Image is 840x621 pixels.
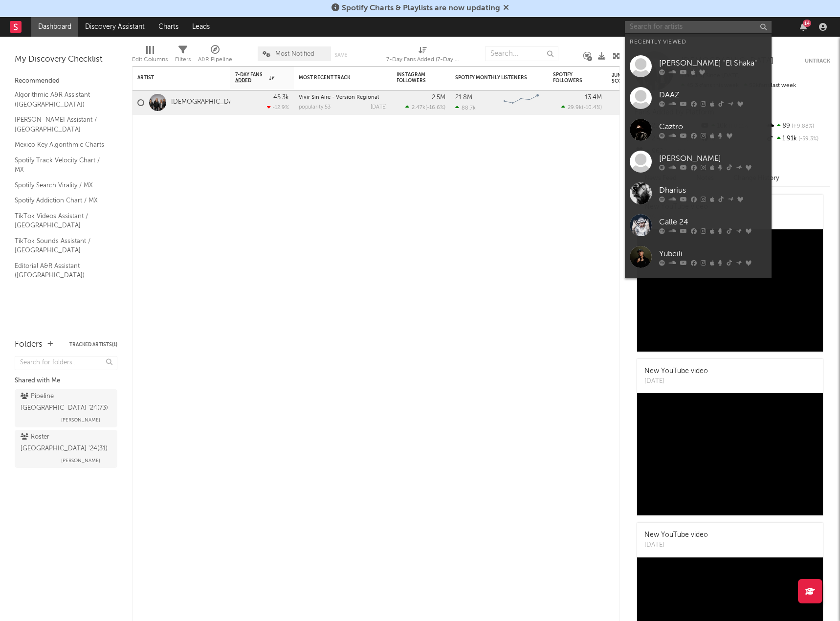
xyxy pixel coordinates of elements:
[397,72,431,84] div: Instagram Followers
[625,177,772,209] a: Dharius
[659,184,767,196] div: Dharius
[15,195,108,206] a: Spotify Addiction Chart / MX
[15,261,108,281] a: Editorial A&R Assistant ([GEOGRAPHIC_DATA])
[31,17,78,37] a: Dashboard
[630,36,767,48] div: Recently Viewed
[485,46,558,61] input: Search...
[585,94,602,101] div: 13.4M
[299,95,379,100] a: Vivir Sin Aire - Versión Regional
[21,431,109,455] div: Roster [GEOGRAPHIC_DATA] '24 ( 31 )
[175,42,191,70] div: Filters
[15,356,117,370] input: Search for folders...
[386,54,460,66] div: 7-Day Fans Added (7-Day Fans Added)
[625,82,772,114] a: DAAZ
[267,104,289,111] div: -12.9 %
[21,391,109,414] div: Pipeline [GEOGRAPHIC_DATA] '24 ( 73 )
[412,105,425,111] span: 2.47k
[659,121,767,133] div: Caztro
[612,97,651,109] div: 71.3
[299,105,331,110] div: popularity: 53
[235,72,266,84] span: 7-Day Fans Added
[765,120,830,133] div: 89
[625,114,772,146] a: Caztro
[15,389,117,427] a: Pipeline [GEOGRAPHIC_DATA] '24(73)[PERSON_NAME]
[644,366,708,377] div: New YouTube video
[299,75,372,81] div: Most Recent Track
[273,94,289,101] div: 45.3k
[800,23,807,31] button: 14
[583,105,600,111] span: -10.4 %
[644,530,708,540] div: New YouTube video
[797,136,818,142] span: -59.3 %
[803,20,811,27] div: 14
[625,21,772,33] input: Search for artists
[15,155,108,175] a: Spotify Track Velocity Chart / MX
[78,17,152,37] a: Discovery Assistant
[644,377,708,386] div: [DATE]
[132,54,168,66] div: Edit Columns
[15,375,117,387] div: Shared with Me
[15,54,117,66] div: My Discovery Checklist
[15,75,117,87] div: Recommended
[371,105,387,110] div: [DATE]
[198,42,232,70] div: A&R Pipeline
[499,90,543,115] svg: Chart title
[503,4,509,12] span: Dismiss
[61,414,100,426] span: [PERSON_NAME]
[171,98,243,107] a: [DEMOGRAPHIC_DATA]
[198,54,232,66] div: A&R Pipeline
[659,216,767,228] div: Calle 24
[612,72,636,84] div: Jump Score
[405,104,445,111] div: ( )
[15,339,43,351] div: Folders
[455,94,472,101] div: 21.8M
[69,342,117,347] button: Tracked Artists(1)
[561,104,602,111] div: ( )
[568,105,582,111] span: 29.9k
[15,139,108,150] a: Mexico Key Algorithmic Charts
[765,133,830,145] div: 1.91k
[15,430,117,468] a: Roster [GEOGRAPHIC_DATA] '24(31)[PERSON_NAME]
[455,105,476,111] div: 88.7k
[625,209,772,241] a: Calle 24
[275,51,314,57] span: Most Notified
[790,124,814,129] span: +9.88 %
[132,42,168,70] div: Edit Columns
[553,72,587,84] div: Spotify Followers
[625,241,772,273] a: Yubeili
[455,75,529,81] div: Spotify Monthly Listeners
[15,211,108,231] a: TikTok Videos Assistant / [GEOGRAPHIC_DATA]
[15,114,108,134] a: [PERSON_NAME] Assistant / [GEOGRAPHIC_DATA]
[386,42,460,70] div: 7-Day Fans Added (7-Day Fans Added)
[175,54,191,66] div: Filters
[644,540,708,550] div: [DATE]
[61,455,100,466] span: [PERSON_NAME]
[805,56,830,66] button: Untrack
[625,273,772,305] a: Urbøi
[625,146,772,177] a: [PERSON_NAME]
[342,4,500,12] span: Spotify Charts & Playlists are now updating
[334,52,347,58] button: Save
[659,153,767,164] div: [PERSON_NAME]
[427,105,444,111] span: -16.6 %
[185,17,217,37] a: Leads
[625,50,772,82] a: [PERSON_NAME] "El Shaka"
[659,89,767,101] div: DAAZ
[137,75,211,81] div: Artist
[15,180,108,191] a: Spotify Search Virality / MX
[15,236,108,256] a: TikTok Sounds Assistant / [GEOGRAPHIC_DATA]
[299,95,387,100] div: Vivir Sin Aire - Versión Regional
[659,57,767,69] div: [PERSON_NAME] "El Shaka"
[659,248,767,260] div: Yubeili
[15,89,108,110] a: Algorithmic A&R Assistant ([GEOGRAPHIC_DATA])
[152,17,185,37] a: Charts
[432,94,445,101] div: 2.5M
